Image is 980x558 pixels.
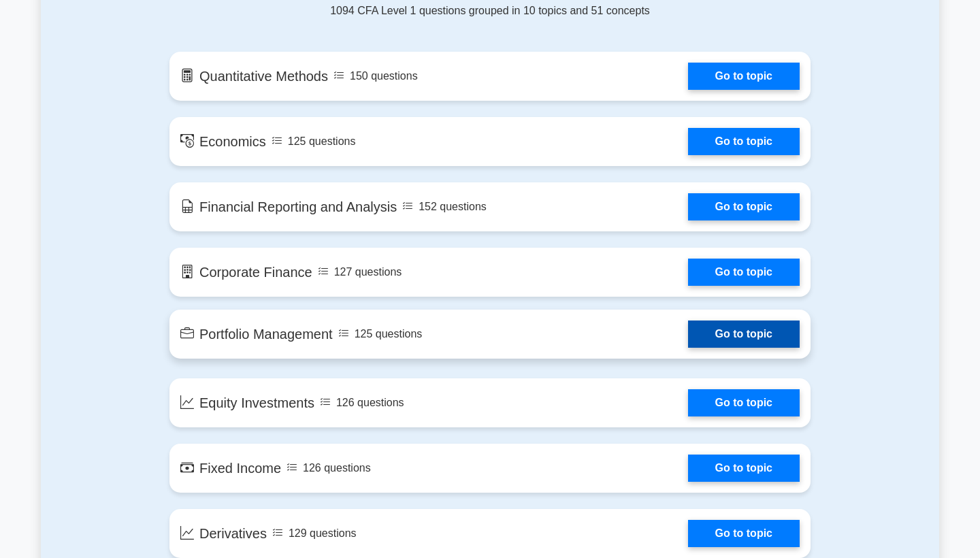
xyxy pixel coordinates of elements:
a: Go to topic [688,193,800,220]
a: Go to topic [688,259,800,286]
a: Go to topic [688,63,800,90]
a: Go to topic [688,520,800,547]
a: Go to topic [688,128,800,155]
a: Go to topic [688,389,800,416]
a: Go to topic [688,321,800,348]
a: Go to topic [688,455,800,482]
